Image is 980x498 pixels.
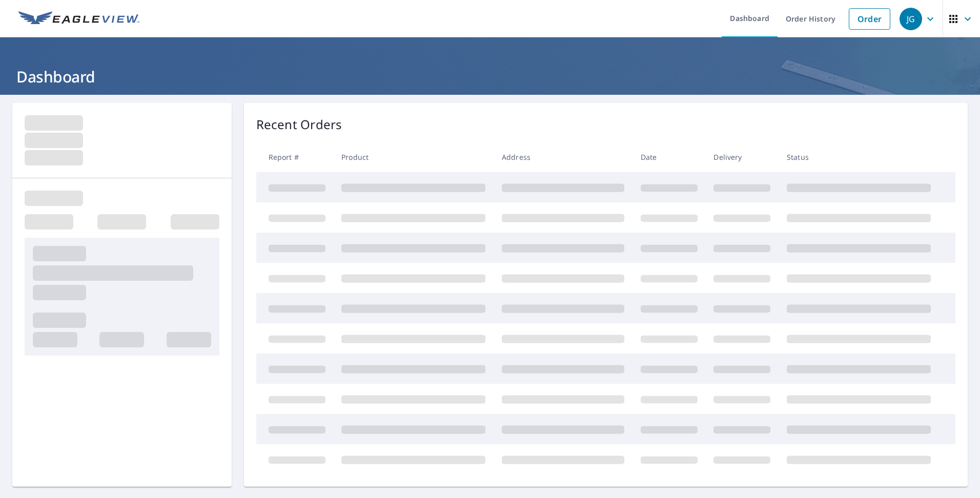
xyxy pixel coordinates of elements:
[705,142,779,172] th: Delivery
[632,142,706,172] th: Date
[494,142,632,172] th: Address
[18,11,139,27] img: EV Logo
[256,115,342,134] p: Recent Orders
[12,66,968,87] h1: Dashboard
[333,142,494,172] th: Product
[849,8,890,30] a: Order
[900,8,922,30] div: JG
[256,142,334,172] th: Report #
[779,142,939,172] th: Status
